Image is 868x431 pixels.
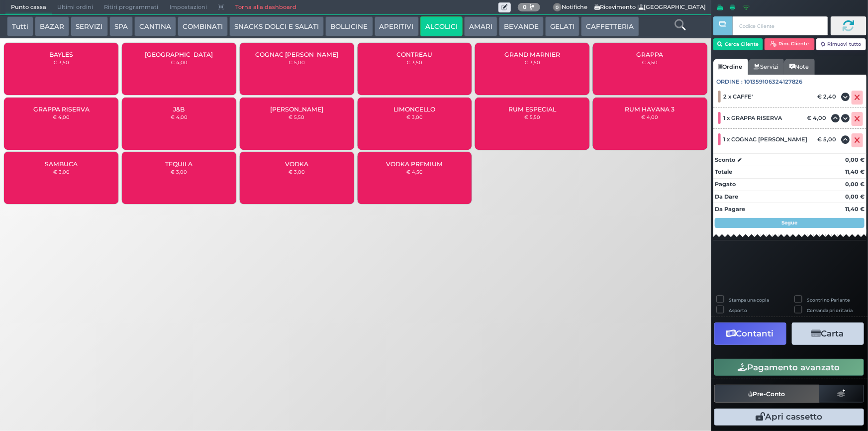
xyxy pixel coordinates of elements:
[173,106,185,113] span: J&B
[714,359,864,376] button: Pagamento avanzato
[553,3,562,12] span: 0
[715,156,735,164] strong: Sconto
[717,78,743,86] span: Ordine :
[625,106,675,113] span: RUM HAVANA 3
[642,59,658,65] small: € 3,50
[745,78,803,86] span: 101359106324127826
[782,219,798,226] strong: Segue
[715,206,745,213] strong: Da Pagare
[5,0,52,14] span: Punto cassa
[715,193,738,200] strong: Da Dare
[807,307,853,314] label: Comanda prioritaria
[229,16,324,36] button: SNACKS DOLCI E SALATI
[724,93,753,100] span: 2 x CAFFE'
[98,0,164,14] span: Ritiri programmati
[420,16,463,36] button: ALCOLICI
[508,106,556,113] span: RUM ESPECIAL
[784,59,814,75] a: Note
[375,16,419,36] button: APERITIVI
[178,16,228,36] button: COMBINATI
[145,51,213,58] span: [GEOGRAPHIC_DATA]
[270,106,323,113] span: [PERSON_NAME]
[230,0,302,14] a: Torna alla dashboard
[71,16,107,36] button: SERVIZI
[845,168,865,175] strong: 11,40 €
[49,51,73,58] span: BAYLES
[748,59,784,75] a: Servizi
[524,114,540,120] small: € 5,50
[713,38,764,50] button: Cerca Cliente
[581,16,639,36] button: CAFFETTERIA
[523,3,527,10] b: 0
[845,181,865,188] strong: 0,00 €
[713,59,748,75] a: Ordine
[165,160,193,168] span: TEQUILA
[393,106,435,113] span: LIMONCELLO
[134,16,176,36] button: CANTINA
[724,114,782,121] span: 1 x GRAPPA RISERVA
[714,409,864,426] button: Apri cassetto
[715,168,732,175] strong: Totale
[396,51,432,58] span: CONTREAU
[805,114,831,121] div: € 4,00
[729,297,769,303] label: Stampa una copia
[792,323,864,345] button: Carta
[406,114,423,120] small: € 3,00
[816,93,841,100] div: € 2,40
[816,38,867,50] button: Rimuovi tutto
[504,51,560,58] span: GRAND MARNIER
[845,156,865,163] strong: 0,00 €
[715,181,736,188] strong: Pagato
[171,59,188,65] small: € 4,00
[845,206,865,213] strong: 11,40 €
[816,136,841,143] div: € 5,00
[289,114,305,120] small: € 5,50
[637,51,664,58] span: GRAPPA
[45,160,78,168] span: SAMBUCA
[53,114,70,120] small: € 4,00
[642,114,659,120] small: € 4,00
[524,59,540,65] small: € 3,50
[729,307,747,314] label: Asporto
[733,16,828,35] input: Codice Cliente
[171,169,187,175] small: € 3,00
[714,323,786,345] button: Contanti
[53,169,70,175] small: € 3,00
[285,160,308,168] span: VODKA
[289,169,305,175] small: € 3,00
[765,38,815,50] button: Rim. Cliente
[807,297,850,303] label: Scontrino Parlante
[164,0,212,14] span: Impostazioni
[406,59,422,65] small: € 3,50
[714,385,820,403] button: Pre-Conto
[325,16,373,36] button: BOLLICINE
[499,16,544,36] button: BEVANDE
[545,16,579,36] button: GELATI
[7,16,33,36] button: Tutti
[386,160,443,168] span: VODKA PREMIUM
[724,136,808,143] span: 1 x COGNAC [PERSON_NAME]
[52,0,98,14] span: Ultimi ordini
[845,193,865,200] strong: 0,00 €
[109,16,133,36] button: SPA
[464,16,497,36] button: AMARI
[171,114,188,120] small: € 4,00
[53,59,69,65] small: € 3,50
[35,16,69,36] button: BAZAR
[406,169,423,175] small: € 4,50
[255,51,338,58] span: COGNAC [PERSON_NAME]
[33,106,90,113] span: GRAPPA RISERVA
[289,59,305,65] small: € 5,00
